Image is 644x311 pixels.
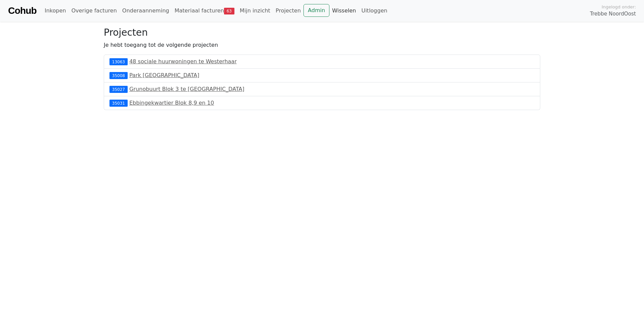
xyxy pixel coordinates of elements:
a: Onderaanneming [120,4,172,18]
p: Je hebt toegang tot de volgende projecten [104,41,540,49]
a: Overige facturen [69,4,120,18]
span: Trebbe NoordOost [590,10,636,18]
span: Ingelogd onder: [602,4,636,10]
a: Inkopen [42,4,68,18]
a: Materiaal facturen63 [172,4,237,18]
a: Park [GEOGRAPHIC_DATA] [129,72,199,78]
a: Wisselen [329,4,359,18]
a: 48 sociale huurwoningen te Westerhaar [129,58,237,65]
div: 35008 [109,72,128,79]
a: Ebbingekwartier Blok 8,9 en 10 [129,100,214,106]
a: Uitloggen [359,4,390,18]
a: Grunobuurt Blok 3 te [GEOGRAPHIC_DATA] [129,86,245,92]
div: 13063 [109,58,128,65]
a: Admin [303,4,329,17]
div: 35027 [109,86,128,93]
h3: Projecten [104,27,540,38]
a: Cohub [8,3,36,19]
a: Projecten [273,4,303,18]
div: 35031 [109,100,128,106]
a: Mijn inzicht [237,4,273,18]
span: 63 [224,8,234,14]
